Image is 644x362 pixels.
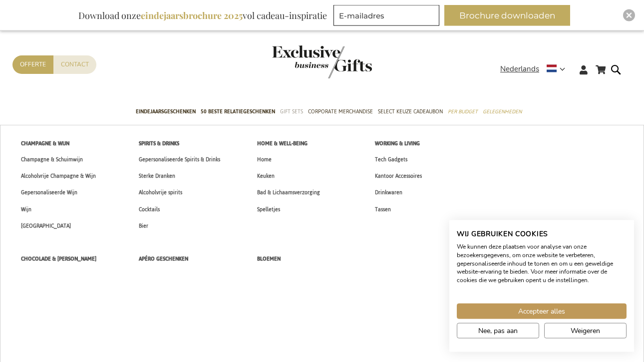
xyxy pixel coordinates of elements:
span: Keuken [257,171,275,181]
span: Accepteer alles [518,306,565,317]
p: We kunnen deze plaatsen voor analyse van onze bezoekersgegevens, om onze website te verbeteren, g... [457,243,627,285]
span: Sterke Dranken [139,171,175,181]
span: Spelletjes [257,204,280,215]
a: store logo [272,45,322,78]
button: Pas cookie voorkeuren aan [457,323,539,339]
h2: Wij gebruiken cookies [457,230,627,239]
span: Eindejaarsgeschenken [136,106,196,117]
a: Offerte [12,55,53,74]
span: Apéro Geschenken [139,254,188,264]
div: Close [623,9,635,21]
form: marketing offers and promotions [333,5,442,29]
span: Home & Well-being [257,138,308,149]
span: [GEOGRAPHIC_DATA] [21,221,71,231]
span: Nee, pas aan [478,326,518,336]
img: Close [626,12,632,18]
span: Champagne & Schuimwijn [21,154,83,165]
span: Tech Gadgets [375,154,407,165]
span: Tassen [375,204,391,215]
span: Drinkwaren [375,187,402,198]
span: Working & Living [375,138,420,149]
button: Brochure downloaden [444,5,570,26]
div: Nederlands [500,63,572,75]
b: eindejaarsbrochure 2025 [141,9,243,21]
span: Chocolade & [PERSON_NAME] [21,254,96,264]
span: Cocktails [139,204,160,215]
span: Nederlands [500,63,539,75]
span: Select Keuze Cadeaubon [378,106,443,117]
span: Gelegenheden [483,106,522,117]
span: Alcoholvrije Champagne & Wijn [21,171,96,181]
img: Exclusive Business gifts logo [272,45,372,78]
span: Corporate Merchandise [308,106,373,117]
a: Contact [53,55,96,74]
span: 50 beste relatiegeschenken [201,106,275,117]
span: Champagne & Wijn [21,138,69,149]
span: Gepersonaliseerde Spirits & Drinks [139,154,220,165]
div: Download onze vol cadeau-inspiratie [74,5,331,26]
span: Bier [139,221,148,231]
span: Per Budget [448,106,478,117]
span: Wijn [21,204,31,215]
span: Bloemen [257,254,281,264]
span: Weigeren [571,326,600,336]
span: Kantoor Accessoires [375,171,422,181]
span: Bad & Lichaamsverzorging [257,187,320,198]
span: Spirits & Drinks [139,138,179,149]
button: Accepteer alle cookies [457,304,627,319]
button: Alle cookies weigeren [544,323,627,339]
span: Home [257,154,272,165]
span: Alcoholvrije spirits [139,187,182,198]
span: Gepersonaliseerde Wijn [21,187,77,198]
span: Gift Sets [280,106,303,117]
input: E-mailadres [333,5,439,26]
